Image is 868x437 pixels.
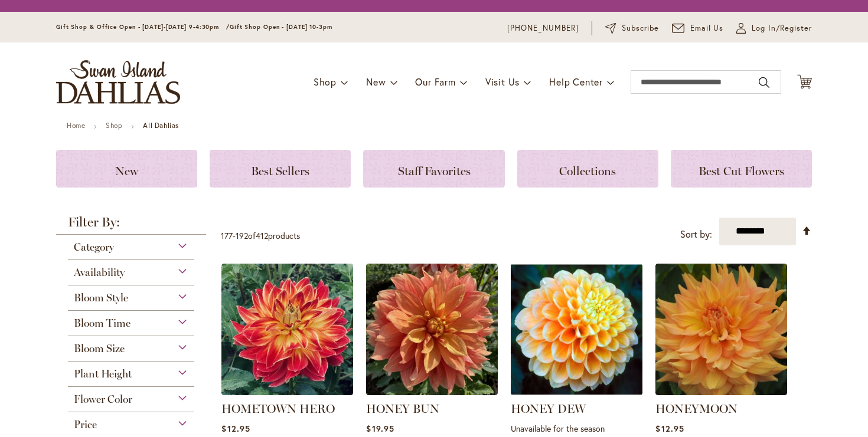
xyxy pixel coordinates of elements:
[251,164,309,178] span: Best Sellers
[517,150,658,188] a: Collections
[366,386,498,397] a: Honey Bun
[672,22,724,34] a: Email Us
[74,291,128,304] span: Bloom Style
[210,150,351,188] a: Best Sellers
[56,216,206,235] strong: Filter By:
[655,264,787,395] img: Honeymoon
[230,23,332,31] span: Gift Shop Open - [DATE] 10-3pm
[511,402,586,416] a: HONEY DEW
[398,164,471,178] span: Staff Favorites
[622,22,659,34] span: Subscribe
[106,121,122,130] a: Shop
[74,367,132,380] span: Plant Height
[221,402,335,416] a: HOMETOWN HERO
[74,418,97,431] span: Price
[221,423,250,434] span: $12.95
[67,121,85,130] a: Home
[221,264,353,395] img: HOMETOWN HERO
[236,230,248,241] span: 192
[221,386,353,397] a: HOMETOWN HERO
[511,386,642,397] a: Honey Dew
[366,75,386,88] span: New
[511,423,642,434] p: Unavailable for the season
[366,264,498,395] img: Honey Bun
[605,22,659,34] a: Subscribe
[699,164,784,178] span: Best Cut Flowers
[363,150,504,188] a: Staff Favorites
[366,402,439,416] a: HONEY BUN
[559,164,616,178] span: Collections
[655,423,684,434] span: $12.95
[366,423,394,434] span: $19.95
[56,150,197,188] a: New
[221,226,300,245] p: - of products
[485,75,520,88] span: Visit Us
[671,150,812,188] a: Best Cut Flowers
[256,230,268,241] span: 412
[115,164,138,178] span: New
[74,317,130,330] span: Bloom Time
[314,75,337,88] span: Shop
[759,73,769,92] button: Search
[74,241,114,254] span: Category
[221,230,233,241] span: 177
[143,121,179,130] strong: All Dahlias
[74,342,125,355] span: Bloom Size
[549,75,603,88] span: Help Center
[56,23,230,31] span: Gift Shop & Office Open - [DATE]-[DATE] 9-4:30pm /
[511,264,642,395] img: Honey Dew
[56,60,180,104] a: store logo
[415,75,455,88] span: Our Farm
[752,22,812,34] span: Log In/Register
[736,22,812,34] a: Log In/Register
[74,393,132,406] span: Flower Color
[74,266,125,279] span: Availability
[680,224,712,245] label: Sort by:
[655,402,738,416] a: HONEYMOON
[655,386,787,397] a: Honeymoon
[507,22,579,34] a: [PHONE_NUMBER]
[690,22,724,34] span: Email Us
